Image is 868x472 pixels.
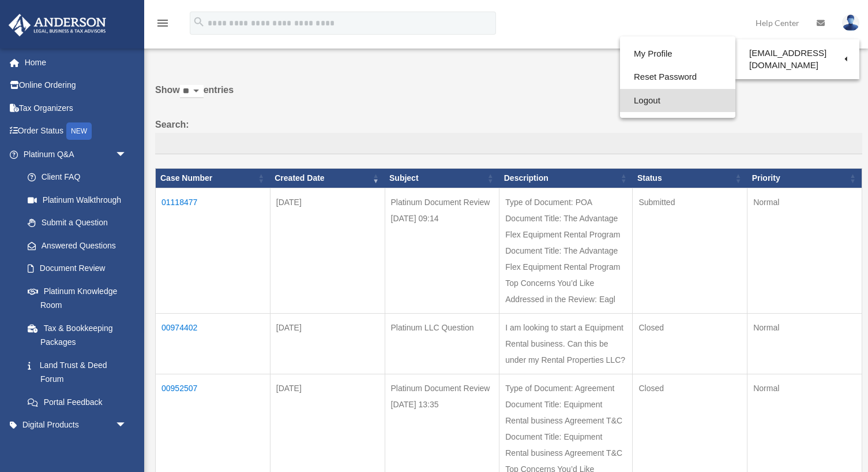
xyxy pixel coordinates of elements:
i: menu [156,16,170,30]
a: Land Trust & Deed Forum [16,354,138,391]
a: Submit a Question [16,211,138,235]
select: Showentries [180,85,204,98]
img: User Pic [842,14,859,31]
div: NEW [66,122,92,140]
a: Platinum Q&Aarrow_drop_down [8,143,138,166]
th: Case Number: activate to sort column ascending [156,169,270,188]
label: Search: [155,117,862,155]
a: [EMAIL_ADDRESS][DOMAIN_NAME] [735,42,859,76]
td: 00974402 [156,313,270,374]
span: arrow_drop_down [115,414,138,437]
a: Client FAQ [16,166,138,189]
th: Description: activate to sort column ascending [499,169,633,188]
td: 01118477 [156,188,270,313]
th: Created Date: activate to sort column ascending [270,169,385,188]
span: arrow_drop_down [115,143,138,166]
a: Tax Organizers [8,96,144,120]
label: Show entries [155,82,862,110]
a: menu [156,20,170,30]
td: Platinum LLC Question [385,313,499,374]
a: Portal Feedback [16,391,138,414]
td: Closed [633,313,747,374]
td: Platinum Document Review [DATE] 09:14 [385,188,499,313]
a: Reset Password [620,65,735,89]
a: Answered Questions [16,234,133,257]
a: Logout [620,89,735,113]
td: Normal [747,313,862,374]
td: I am looking to start a Equipment Rental business. Can this be under my Rental Properties LLC? [499,313,633,374]
a: Order StatusNEW [8,120,144,143]
th: Status: activate to sort column ascending [633,169,747,188]
td: Type of Document: POA Document Title: The Advantage Flex Equipment Rental Program Document Title:... [499,188,633,313]
td: [DATE] [270,188,385,313]
img: Anderson Advisors Platinum Portal [5,14,110,36]
a: Document Review [16,257,138,280]
th: Subject: activate to sort column ascending [385,169,499,188]
th: Priority: activate to sort column ascending [747,169,862,188]
td: [DATE] [270,313,385,374]
a: Digital Productsarrow_drop_down [8,414,144,437]
a: Tax & Bookkeeping Packages [16,317,138,354]
a: Platinum Walkthrough [16,188,138,211]
i: search [193,16,205,28]
a: Online Ordering [8,74,144,97]
td: Normal [747,188,862,313]
a: My Profile [620,42,735,66]
a: Home [8,51,144,74]
input: Search: [155,133,862,155]
a: Platinum Knowledge Room [16,280,138,317]
td: Submitted [633,188,747,313]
